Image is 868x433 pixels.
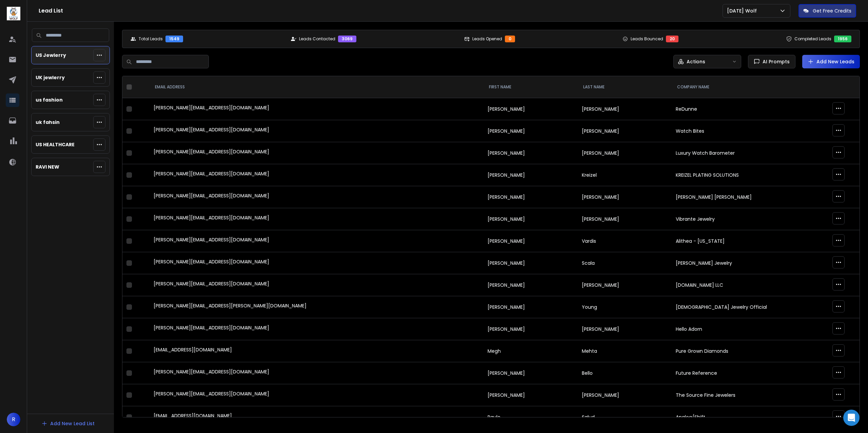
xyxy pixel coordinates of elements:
p: RAVI NEW [36,164,59,170]
div: [PERSON_NAME][EMAIL_ADDRESS][DOMAIN_NAME] [154,258,479,268]
td: Salud [578,406,672,428]
td: Mehta [578,340,672,362]
div: [PERSON_NAME][EMAIL_ADDRESS][DOMAIN_NAME] [154,170,479,180]
td: Pure Grown Diamonds [672,340,795,362]
td: [PERSON_NAME] [578,142,672,164]
td: [PERSON_NAME] [484,296,578,318]
td: [PERSON_NAME] [484,230,578,252]
td: [DOMAIN_NAME] LLC [672,274,795,296]
div: [PERSON_NAME][EMAIL_ADDRESS][DOMAIN_NAME] [154,148,479,158]
div: [PERSON_NAME][EMAIL_ADDRESS][PERSON_NAME][DOMAIN_NAME] [154,302,479,312]
td: [PERSON_NAME] [578,120,672,142]
td: [PERSON_NAME] [484,384,578,406]
td: [PERSON_NAME] [578,318,672,340]
div: 1956 [834,36,851,42]
td: [PERSON_NAME] [578,274,672,296]
button: Get Free Credits [798,4,856,18]
div: [PERSON_NAME][EMAIL_ADDRESS][DOMAIN_NAME] [154,214,479,224]
td: [PERSON_NAME] [484,98,578,120]
td: [PERSON_NAME] [484,208,578,230]
td: [PERSON_NAME] [484,252,578,274]
p: Actions [687,58,705,65]
td: Megh [484,340,578,362]
td: [PERSON_NAME] [484,164,578,186]
td: [PERSON_NAME] [484,274,578,296]
div: [PERSON_NAME][EMAIL_ADDRESS][DOMAIN_NAME] [154,236,479,246]
p: uk fahsin [36,119,60,126]
td: [PERSON_NAME] [484,142,578,164]
span: AI Prompts [760,58,790,65]
td: The Source Fine Jewelers [672,384,795,406]
div: [PERSON_NAME][EMAIL_ADDRESS][DOMAIN_NAME] [154,192,479,202]
td: ReDunne [672,98,795,120]
td: Bello [578,362,672,384]
div: Open Intercom Messenger [843,410,860,426]
td: [PERSON_NAME] [484,120,578,142]
div: [PERSON_NAME][EMAIL_ADDRESS][DOMAIN_NAME] [154,390,479,400]
div: [PERSON_NAME][EMAIL_ADDRESS][DOMAIN_NAME] [154,280,479,290]
div: [PERSON_NAME][EMAIL_ADDRESS][DOMAIN_NAME] [154,104,479,114]
p: Leads Contacted [299,36,335,42]
td: Future Reference [672,362,795,384]
button: Add New Leads [802,55,860,68]
p: Leads Opened [472,36,502,42]
button: AI Prompts [748,55,795,68]
div: [EMAIL_ADDRESS][DOMAIN_NAME] [154,346,479,356]
div: 0 [505,36,515,42]
td: Paulo [484,406,578,428]
td: [DEMOGRAPHIC_DATA] Jewelry Official [672,296,795,318]
div: [PERSON_NAME][EMAIL_ADDRESS][DOMAIN_NAME] [154,368,479,378]
td: KREIZEL PLATING SOLUTIONS [672,164,795,186]
td: Watch Bites [672,120,795,142]
div: [EMAIL_ADDRESS][DOMAIN_NAME] [154,412,479,422]
td: Vibrante Jewelry [672,208,795,230]
td: [PERSON_NAME] [484,362,578,384]
button: R [7,413,20,426]
td: [PERSON_NAME] Jewelry [672,252,795,274]
td: Scala [578,252,672,274]
div: [PERSON_NAME][EMAIL_ADDRESS][DOMAIN_NAME] [154,324,479,334]
button: Add New Lead List [36,417,100,430]
td: [PERSON_NAME] [578,186,672,208]
td: Analog/Shift [672,406,795,428]
p: [DATE] Wolf [727,7,759,14]
p: us fashion [36,96,63,103]
a: Add New Leads [808,58,854,65]
p: Completed Leads [794,36,831,42]
td: [PERSON_NAME] [484,186,578,208]
p: US Jewlerry [36,52,66,59]
div: 1549 [165,36,183,42]
td: [PERSON_NAME] [484,318,578,340]
th: LAST NAME [578,76,672,98]
td: Luxury Watch Barometer [672,142,795,164]
td: [PERSON_NAME] [578,98,672,120]
p: Get Free Credits [813,7,851,14]
div: [PERSON_NAME][EMAIL_ADDRESS][DOMAIN_NAME] [154,126,479,136]
img: logo [7,7,20,20]
td: [PERSON_NAME] [PERSON_NAME] [672,186,795,208]
div: 20 [666,36,678,42]
td: Vardis [578,230,672,252]
td: [PERSON_NAME] [578,208,672,230]
p: UK jewlerry [36,74,65,81]
td: [PERSON_NAME] [578,384,672,406]
th: Company Name [672,76,795,98]
td: Hello Adorn [672,318,795,340]
p: Total Leads [139,36,163,42]
th: FIRST NAME [484,76,578,98]
div: 3069 [338,36,356,42]
p: US HEALTHCARE [36,141,75,148]
td: Kreizel [578,164,672,186]
th: EMAIL ADDRESS [150,76,484,98]
td: Alithea - [US_STATE] [672,230,795,252]
td: Young [578,296,672,318]
h1: Lead List [39,7,723,15]
p: Leads Bounced [631,36,663,42]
